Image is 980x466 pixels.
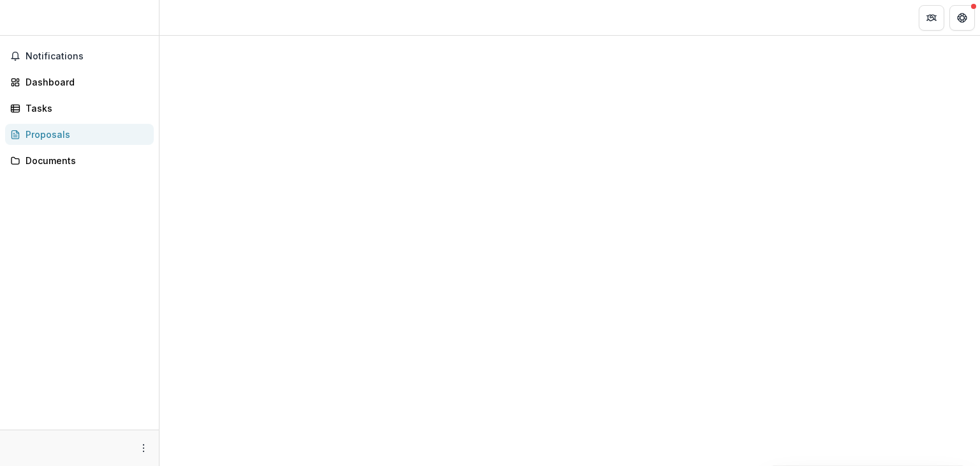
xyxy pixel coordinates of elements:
button: Get Help [949,5,975,31]
a: Documents [5,150,154,171]
a: Tasks [5,98,154,119]
span: Notifications [26,51,149,62]
div: Documents [26,154,144,167]
button: More [136,440,151,456]
a: Proposals [5,124,154,145]
button: Notifications [5,46,154,66]
div: Tasks [26,101,144,115]
div: Dashboard [26,75,144,89]
a: Dashboard [5,71,154,93]
button: Partners [919,5,944,31]
div: Proposals [26,128,144,141]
